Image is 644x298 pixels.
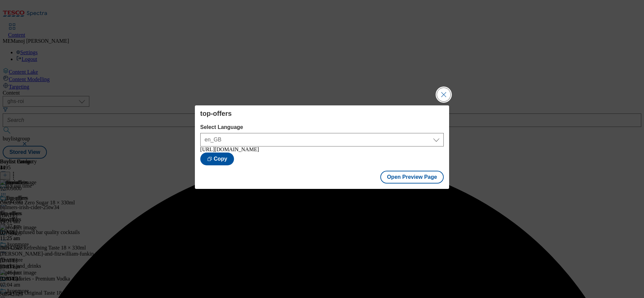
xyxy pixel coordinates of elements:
label: Select Language [200,124,444,130]
button: Copy [200,153,234,165]
button: Open Preview Page [380,171,444,184]
div: Modal [195,105,449,189]
button: Close Modal [437,88,450,101]
div: [URL][DOMAIN_NAME] [200,146,444,153]
h4: top-offers [200,109,444,118]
